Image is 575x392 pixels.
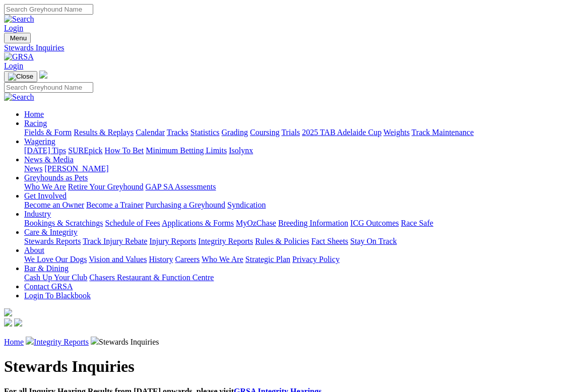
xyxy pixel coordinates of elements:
div: News & Media [24,164,571,173]
h1: Stewards Inquiries [4,357,571,376]
a: Login To Blackbook [24,291,91,300]
a: ICG Outcomes [350,219,399,227]
input: Search [4,82,93,93]
a: Home [4,338,24,346]
a: Track Injury Rebate [83,237,147,245]
a: [PERSON_NAME] [44,164,108,173]
a: About [24,246,44,254]
a: Vision and Values [89,255,147,264]
a: Applications & Forms [162,219,234,227]
input: Search [4,4,93,15]
a: Industry [24,210,51,218]
div: Greyhounds as Pets [24,182,571,191]
img: Close [8,73,33,81]
a: Careers [175,255,200,264]
a: Track Maintenance [412,128,474,137]
a: Injury Reports [149,237,196,245]
a: News [24,164,42,173]
a: Fact Sheets [311,237,348,245]
div: Wagering [24,146,571,155]
a: Get Involved [24,191,67,200]
a: Stay On Track [350,237,397,245]
a: Calendar [136,128,165,137]
a: Home [24,110,44,118]
a: Bar & Dining [24,264,69,273]
a: Contact GRSA [24,282,73,291]
a: 2025 TAB Adelaide Cup [302,128,381,137]
img: chevron-right.svg [91,337,99,345]
a: Become an Owner [24,201,84,209]
a: Wagering [24,137,55,146]
a: Privacy Policy [292,255,340,264]
button: Toggle navigation [4,71,37,82]
a: Tracks [167,128,188,137]
a: Breeding Information [278,219,348,227]
img: GRSA [4,52,34,61]
a: Login [4,24,23,32]
a: Grading [222,128,248,137]
a: Minimum Betting Limits [146,146,227,155]
a: Bookings & Scratchings [24,219,103,227]
a: Trials [281,128,300,137]
a: Isolynx [229,146,253,155]
a: Integrity Reports [198,237,253,245]
img: logo-grsa-white.png [4,308,12,316]
a: Who We Are [202,255,243,264]
a: Who We Are [24,182,66,191]
img: Search [4,15,34,24]
a: News & Media [24,155,74,164]
a: Stewards Reports [24,237,81,245]
a: Purchasing a Greyhound [146,201,225,209]
a: Become a Trainer [86,201,144,209]
a: Strategic Plan [245,255,290,264]
a: GAP SA Assessments [146,182,216,191]
a: Syndication [227,201,266,209]
p: Stewards Inquiries [4,337,571,347]
a: Cash Up Your Club [24,273,87,282]
a: Login [4,61,23,70]
a: Fields & Form [24,128,72,137]
a: Integrity Reports [34,338,89,346]
span: Menu [10,34,27,42]
img: twitter.svg [14,318,22,326]
a: Schedule of Fees [105,219,160,227]
img: facebook.svg [4,318,12,326]
a: SUREpick [68,146,102,155]
div: About [24,255,571,264]
a: Statistics [190,128,220,137]
a: Weights [384,128,410,137]
div: Industry [24,219,571,228]
a: Results & Replays [74,128,134,137]
a: We Love Our Dogs [24,255,87,264]
a: Care & Integrity [24,228,78,236]
a: History [149,255,173,264]
div: Care & Integrity [24,237,571,246]
img: chevron-right.svg [26,337,34,345]
a: Retire Your Greyhound [68,182,144,191]
a: Chasers Restaurant & Function Centre [89,273,214,282]
a: MyOzChase [236,219,276,227]
a: Greyhounds as Pets [24,173,88,182]
a: Race Safe [401,219,433,227]
a: Coursing [250,128,280,137]
a: [DATE] Tips [24,146,66,155]
img: logo-grsa-white.png [39,71,47,79]
img: Search [4,93,34,102]
div: Get Involved [24,201,571,210]
a: Racing [24,119,47,127]
a: How To Bet [105,146,144,155]
div: Racing [24,128,571,137]
a: Stewards Inquiries [4,43,571,52]
button: Toggle navigation [4,33,31,43]
a: Rules & Policies [255,237,309,245]
div: Bar & Dining [24,273,571,282]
